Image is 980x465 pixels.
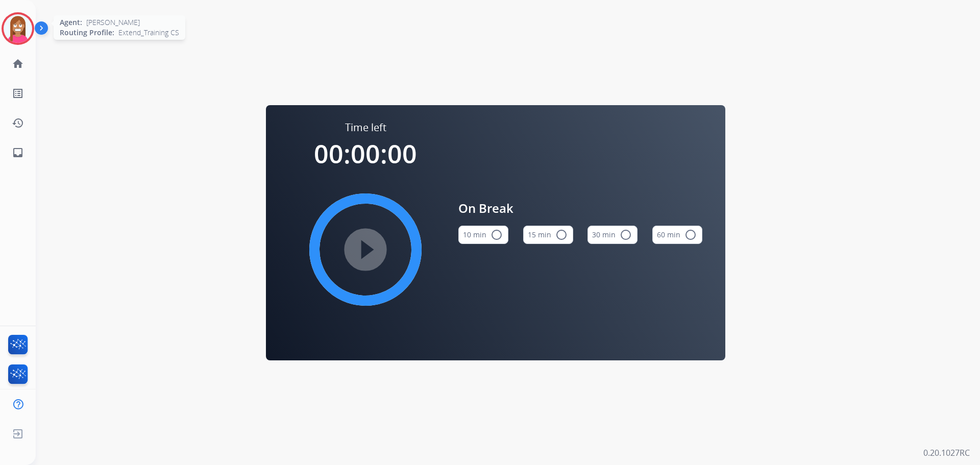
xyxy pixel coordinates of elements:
mat-icon: history [12,117,24,129]
span: Agent: [60,17,82,28]
button: 10 min [458,226,508,244]
mat-icon: list_alt [12,87,24,100]
mat-icon: radio_button_unchecked [491,229,503,241]
button: 30 min [587,226,638,244]
span: On Break [458,199,702,217]
p: 0.20.1027RC [923,447,970,459]
span: 00:00:00 [314,136,417,171]
span: Extend_Training CS [118,28,179,38]
mat-icon: radio_button_unchecked [555,229,568,241]
button: 60 min [652,226,702,244]
mat-icon: radio_button_unchecked [684,229,697,241]
span: Time left [345,120,386,135]
span: [PERSON_NAME] [86,17,140,28]
img: avatar [4,14,32,43]
span: Routing Profile: [60,28,114,38]
mat-icon: home [12,58,24,70]
button: 15 min [523,226,573,244]
mat-icon: radio_button_unchecked [620,229,632,241]
mat-icon: inbox [12,146,24,159]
